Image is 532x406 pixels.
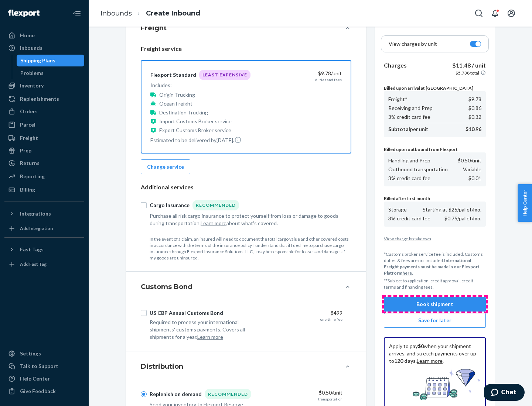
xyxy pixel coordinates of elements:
p: $0.50 /unit [458,157,481,164]
a: Inventory [4,80,84,92]
div: Purchase all risk cargo insurance to protect yourself from loss or damage to goods during transpo... [150,212,342,227]
b: Subtotal [388,126,410,132]
h4: Distribution [141,362,183,371]
p: 3% credit card fee [388,215,430,222]
a: Orders [4,106,84,117]
div: Problems [20,69,44,77]
a: Replenishments [4,93,84,105]
b: 120 days [394,358,416,364]
div: Settings [20,350,41,357]
div: one-time fee [320,317,342,322]
b: International Freight payments must be made in our Flexport Platform . [384,258,480,276]
p: Billed after first month [384,195,486,202]
button: Learn more [197,333,223,341]
div: + transportation [315,396,342,402]
ol: breadcrumbs [95,3,206,24]
div: Give Feedback [20,388,56,395]
div: Reporting [20,173,45,180]
h4: Freight [141,23,167,33]
div: Inventory [20,82,44,89]
a: Reporting [4,171,84,182]
p: Estimated to be delivered by [DATE] . [150,136,250,144]
div: Integrations [20,210,51,217]
div: Home [20,32,35,39]
button: Open notifications [488,6,502,21]
p: $0.32 [468,113,481,121]
p: 3% credit card fee [388,113,430,121]
p: Handling and Prep [388,157,430,164]
div: Fast Tags [20,246,44,253]
a: Returns [4,157,84,169]
div: Prep [20,147,31,154]
a: Help Center [4,373,84,385]
div: Freight [20,134,38,142]
a: Problems [17,67,85,79]
p: Variable [463,166,481,173]
button: Open account menu [504,6,519,21]
p: Ocean Freight [159,100,192,107]
div: Talk to Support [20,362,58,370]
img: Flexport logo [8,10,40,17]
div: Recommended [192,200,239,210]
div: $499 [266,309,342,317]
div: Replenishments [20,95,59,103]
p: Outbound transportation [388,166,448,173]
div: Help Center [20,375,50,382]
p: Destination Trucking [159,109,208,116]
a: Settings [4,348,84,359]
p: Billed upon arrival at [GEOGRAPHIC_DATA] [384,85,486,91]
a: Freight [4,132,84,144]
p: Billed upon outbound from Flexport [384,146,486,152]
button: View charge breakdown [384,235,486,242]
p: **Subject to application, credit approval, credit terms and financing fees. [384,278,486,290]
div: Parcel [20,121,35,128]
iframe: Opens a widget where you can chat to one of our agents [484,384,525,402]
div: Add Integration [20,225,53,231]
p: $0.75/pallet/mo. [444,215,481,222]
div: Billing [20,186,35,193]
p: Origin Trucking [159,91,195,99]
a: Inbounds [4,42,84,54]
button: Fast Tags [4,244,84,255]
h4: Customs Bond [141,282,192,292]
button: Close Navigation [69,6,84,21]
div: Least Expensive [199,70,250,80]
button: Change service [141,159,190,174]
p: 3% credit card fee [388,175,430,182]
div: Required to process your international shipments' customs payments. Covers all shipments for a year. [150,319,260,341]
div: $0.50 /unit [266,389,342,396]
p: Export Customs Broker service [159,127,231,134]
p: $5,738 total [456,70,479,76]
input: Cargo InsuranceRecommended [141,202,147,208]
div: US CBP Annual Customs Bond [150,309,223,317]
button: Talk to Support [4,360,84,372]
a: here [402,270,412,276]
p: $9.78 [468,96,481,103]
p: Storage [388,206,407,213]
button: Help Center [518,184,532,222]
p: Apply to pay when your shipment arrives, and stretch payments over up to . . [389,343,481,365]
p: Includes: [150,82,250,89]
button: Open Search Box [471,6,486,21]
div: Add Fast Tag [20,261,47,267]
p: In the event of a claim, an insured will need to document the total cargo value and other covered... [150,236,351,261]
p: Freight service [141,45,351,53]
div: + duties and fees [312,77,342,82]
button: Save for later [384,313,486,328]
a: Parcel [4,119,84,131]
div: Inbounds [20,44,42,52]
p: per unit [388,125,428,133]
b: $0 [418,343,424,349]
div: Cargo Insurance [150,202,190,209]
a: Prep [4,145,84,156]
div: Returns [20,159,40,167]
button: Integrations [4,208,84,220]
input: Replenish on demandRecommended [141,391,147,397]
div: Flexport Standard [150,71,196,79]
a: Add Integration [4,223,84,234]
a: Inbounds [100,9,132,17]
button: Learn more [201,220,226,227]
button: Give Feedback [4,385,84,397]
